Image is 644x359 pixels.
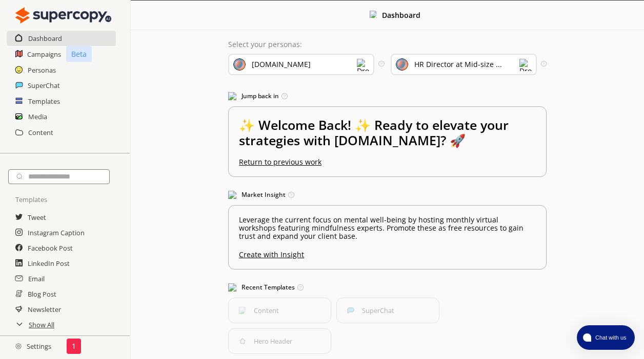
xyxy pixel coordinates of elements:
[239,157,321,167] u: Return to previous work
[414,60,502,69] div: HR Director at Mid-size ...
[228,187,547,203] h3: Market Insight
[28,31,62,46] a: Dashboard
[239,245,536,259] u: Create with Insight
[28,271,45,286] a: Email
[66,46,92,62] p: Beta
[281,93,288,99] img: Tooltip Icon
[28,109,47,124] a: Media
[228,92,236,100] img: Jump Back In
[519,59,532,71] img: Dropdown Icon
[288,192,294,198] img: Tooltip Icon
[72,342,76,350] p: 1
[378,61,384,66] img: Tooltip Icon
[228,280,547,295] h3: Recent Templates
[252,60,311,69] div: [DOMAIN_NAME]
[396,58,408,71] img: Audience Icon
[15,343,22,349] img: Close
[28,302,61,317] a: Newsletter
[370,11,377,18] img: Close
[347,307,354,314] img: SuperChat
[336,298,439,323] button: SuperChatSuperChat
[28,240,73,256] a: Facebook Post
[28,94,60,109] a: Templates
[228,191,236,199] img: Market Insight
[228,283,236,291] img: Popular Templates
[228,88,547,104] h3: Jump back in
[28,210,46,225] a: Tweet
[28,125,53,140] a: Content
[228,40,547,49] p: Select your personas:
[541,61,547,66] img: Tooltip Icon
[239,307,246,314] img: Content
[28,256,70,271] a: LinkedIn Post
[239,338,246,345] img: Hero Header
[577,325,635,350] button: atlas-launcher
[28,225,85,240] a: Instagram Caption
[382,10,420,20] b: Dashboard
[15,5,111,26] img: Close
[233,58,246,71] img: Brand Icon
[228,298,331,323] button: ContentContent
[239,216,536,240] p: Leverage the current focus on mental well-being by hosting monthly virtual workshops featuring mi...
[591,333,629,342] span: Chat with us
[357,59,369,71] img: Dropdown Icon
[239,117,536,158] h2: ✨ Welcome Back! ✨ Ready to elevate your strategies with [DOMAIN_NAME]? 🚀
[28,286,56,302] a: Blog Post
[28,62,56,78] a: Personas
[28,78,60,93] a: SuperChat
[27,47,61,62] a: Campaigns
[297,284,304,290] img: Tooltip Icon
[228,328,331,354] button: Hero HeaderHero Header
[29,317,54,332] a: Show All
